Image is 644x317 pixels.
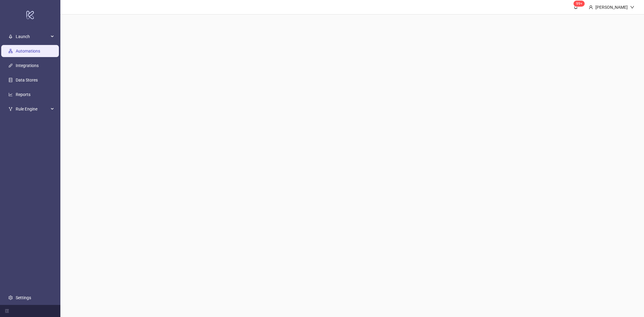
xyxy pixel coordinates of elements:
span: rocket [8,34,13,39]
span: user [589,5,593,9]
span: menu-fold [5,309,9,313]
span: fork [8,107,13,111]
a: Settings [16,295,31,300]
span: Launch [16,30,49,43]
a: Data Stores [16,78,38,82]
a: Integrations [16,63,39,68]
span: down [630,5,634,9]
span: bell [574,5,578,9]
span: Rule Engine [16,103,49,115]
a: Automations [16,49,40,53]
sup: 141 [574,1,585,7]
div: [PERSON_NAME] [593,4,630,11]
a: Reports [16,92,30,97]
